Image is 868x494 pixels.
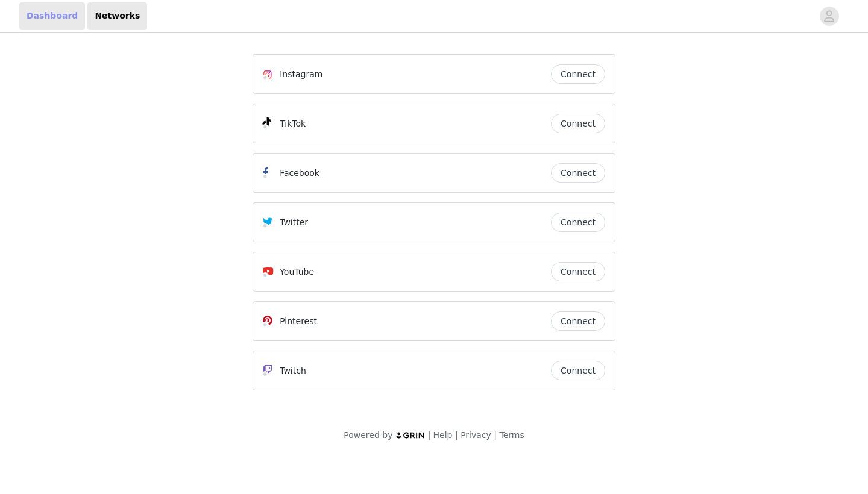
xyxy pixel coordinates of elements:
p: Twitter [280,216,308,229]
button: Connect [551,64,605,84]
img: logo [395,431,426,439]
span: Powered by [344,430,392,440]
a: Terms [499,430,524,440]
a: Help [433,430,453,440]
button: Connect [551,163,605,183]
button: Connect [551,361,605,380]
img: Instagram Icon [263,70,272,80]
a: Networks [87,2,147,30]
p: Twitch [280,364,306,377]
p: YouTube [280,266,314,278]
button: Connect [551,262,605,281]
p: Facebook [280,167,319,180]
p: TikTok [280,117,306,130]
button: Connect [551,311,605,331]
a: Dashboard [19,2,85,30]
a: Privacy [461,430,491,440]
button: Connect [551,213,605,232]
span: | [494,430,497,440]
button: Connect [551,114,605,133]
p: Instagram [280,68,322,81]
span: | [428,430,431,440]
div: avatar [823,7,835,26]
p: Pinterest [280,315,317,328]
span: | [455,430,458,440]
